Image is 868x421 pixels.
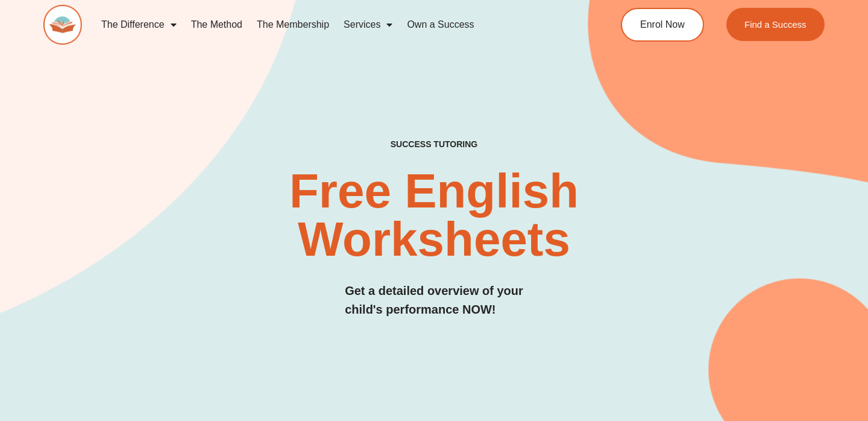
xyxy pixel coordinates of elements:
[94,11,184,39] a: The Difference
[400,11,481,39] a: Own a Success
[176,167,691,264] h2: Free English Worksheets​
[744,20,807,29] span: Find a Success
[640,20,685,30] span: Enrol Now
[318,139,550,150] h4: SUCCESS TUTORING​
[621,8,704,42] a: Enrol Now
[250,11,336,39] a: The Membership
[726,8,825,41] a: Find a Success
[184,11,250,39] a: The Method
[94,11,576,39] nav: Menu
[336,11,400,39] a: Services
[808,363,868,421] iframe: Chat Widget
[345,282,523,319] h3: Get a detailed overview of your child's performance NOW!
